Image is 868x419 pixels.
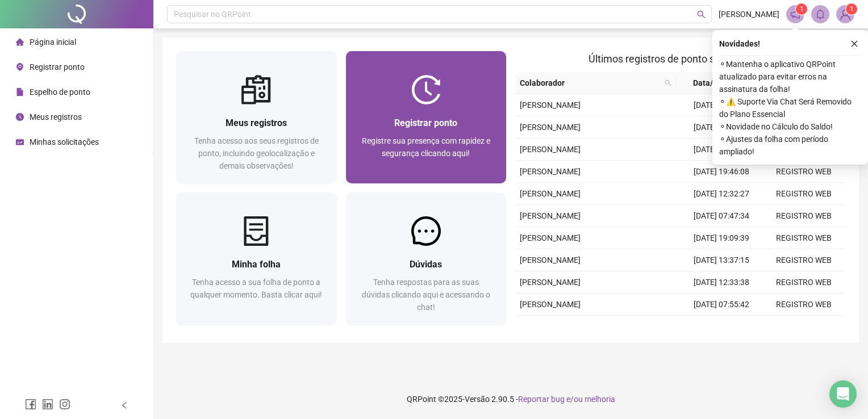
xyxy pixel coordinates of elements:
[665,79,671,86] span: search
[763,249,845,271] td: REGISTRO WEB
[346,192,507,325] a: DúvidasTenha respostas para as suas dúvidas clicando aqui e acessando o chat!
[232,259,281,270] span: Minha folha
[30,112,82,121] span: Meus registros
[520,278,581,287] span: [PERSON_NAME]
[681,227,763,249] td: [DATE] 19:09:39
[59,399,70,410] span: instagram
[16,113,24,121] span: clock-circle
[681,249,763,271] td: [DATE] 13:37:15
[520,255,581,265] span: [PERSON_NAME]
[120,401,128,409] span: left
[815,9,825,19] span: bell
[16,88,24,96] span: file
[676,72,756,94] th: Data/Hora
[719,37,760,50] span: Novidades !
[190,278,322,299] span: Tenha acesso a sua folha de ponto a qualquer momento. Basta clicar aqui!
[790,9,800,19] span: notification
[520,100,581,110] span: [PERSON_NAME]
[176,192,337,325] a: Minha folhaTenha acesso a sua folha de ponto a qualquer momento. Basta clicar aqui!
[410,259,442,270] span: Dúvidas
[465,395,490,404] span: Versão
[681,77,742,89] span: Data/Hora
[30,87,90,97] span: Espelho de ponto
[520,123,581,132] span: [PERSON_NAME]
[763,183,845,205] td: REGISTRO WEB
[681,116,763,139] td: [DATE] 12:33:38
[681,316,763,338] td: [DATE] 17:23:35
[226,118,287,128] span: Meus registros
[176,51,337,183] a: Meus registrosTenha acesso aos seus registros de ponto, incluindo geolocalização e demais observa...
[42,399,53,410] span: linkedin
[763,227,845,249] td: REGISTRO WEB
[25,399,36,410] span: facebook
[697,10,706,19] span: search
[719,133,861,158] span: ⚬ Ajustes da folha com período ampliado!
[362,278,490,312] span: Tenha respostas para as suas dúvidas clicando aqui e acessando o chat!
[719,120,861,133] span: ⚬ Novidade no Cálculo do Saldo!
[837,6,854,23] img: 84078
[763,271,845,294] td: REGISTRO WEB
[850,5,854,13] span: 1
[763,205,845,227] td: REGISTRO WEB
[850,40,858,48] span: close
[719,95,861,120] span: ⚬ ⚠️ Suporte Via Chat Será Removido do Plano Essencial
[681,139,763,161] td: [DATE] 07:12:15
[518,395,615,404] span: Reportar bug e/ou melhoria
[520,189,581,198] span: [PERSON_NAME]
[520,77,660,89] span: Colaborador
[16,138,24,146] span: schedule
[681,294,763,316] td: [DATE] 07:55:42
[719,58,861,95] span: ⚬ Mantenha o aplicativo QRPoint atualizado para evitar erros na assinatura da folha!
[796,3,807,15] sup: 1
[681,205,763,227] td: [DATE] 07:47:34
[681,94,763,116] td: [DATE] 13:50:19
[194,136,319,170] span: Tenha acesso aos seus registros de ponto, incluindo geolocalização e demais observações!
[346,51,507,183] a: Registrar pontoRegistre sua presença com rapidez e segurança clicando aqui!
[362,136,490,158] span: Registre sua presença com rapidez e segurança clicando aqui!
[30,137,99,146] span: Minhas solicitações
[763,316,845,338] td: REGISTRO WEB
[30,62,85,72] span: Registrar ponto
[520,145,581,154] span: [PERSON_NAME]
[153,379,868,419] footer: QRPoint © 2025 - 2.90.5 -
[829,380,857,408] div: Open Intercom Messenger
[763,161,845,183] td: REGISTRO WEB
[520,211,581,220] span: [PERSON_NAME]
[681,183,763,205] td: [DATE] 12:32:27
[763,294,845,316] td: REGISTRO WEB
[589,53,772,65] span: Últimos registros de ponto sincronizados
[719,8,779,20] span: [PERSON_NAME]
[800,5,804,13] span: 1
[16,63,24,71] span: environment
[520,233,581,242] span: [PERSON_NAME]
[681,271,763,294] td: [DATE] 12:33:38
[16,38,24,46] span: home
[520,167,581,176] span: [PERSON_NAME]
[681,161,763,183] td: [DATE] 19:46:08
[30,37,76,47] span: Página inicial
[394,118,457,128] span: Registrar ponto
[520,300,581,309] span: [PERSON_NAME]
[662,74,674,91] span: search
[846,3,857,15] sup: Atualize o seu contato no menu Meus Dados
